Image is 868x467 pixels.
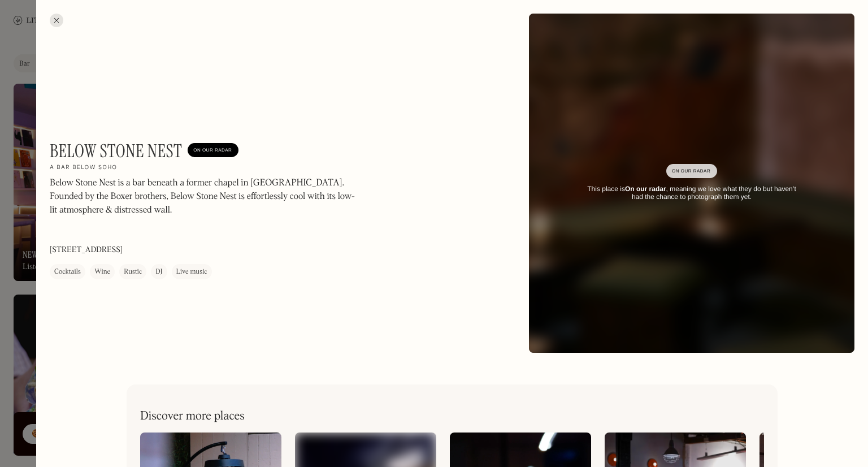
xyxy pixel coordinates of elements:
[94,266,110,278] div: Wine
[155,266,162,278] div: DJ
[140,409,245,423] h2: Discover more places
[625,185,666,193] strong: On our radar
[50,164,117,172] h2: A bar below Soho
[581,185,802,201] div: This place is , meaning we love what they do but haven’t had the chance to photograph them yet.
[672,166,711,177] div: On Our Radar
[50,140,182,162] h1: Below Stone Nest
[193,145,233,156] div: On Our Radar
[54,266,81,278] div: Cocktails
[176,266,207,278] div: Live music
[50,223,355,236] p: ‍
[50,244,123,256] p: [STREET_ADDRESS]
[50,176,355,217] p: Below Stone Nest is a bar beneath a former chapel in [GEOGRAPHIC_DATA]. Founded by the Boxer brot...
[124,266,142,278] div: Rustic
